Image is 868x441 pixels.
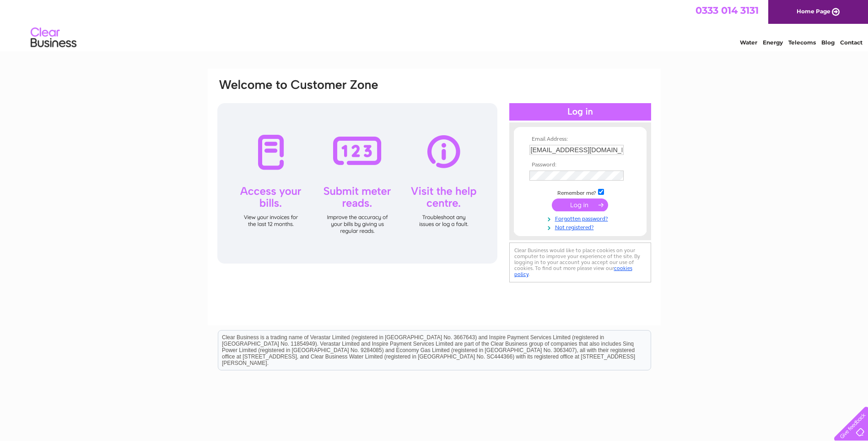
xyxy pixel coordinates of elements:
[821,39,835,46] a: Blog
[527,187,633,197] td: Remember me?
[788,39,816,46] a: Telecoms
[527,136,633,143] th: Email Address:
[529,214,633,222] a: Forgotten password?
[763,39,783,46] a: Energy
[552,198,608,211] input: Submit
[740,39,757,46] a: Water
[218,5,651,44] div: Clear Business is a trading name of Verastar Limited (registered in [GEOGRAPHIC_DATA] No. 3667643...
[840,39,863,46] a: Contact
[527,162,633,168] th: Password:
[695,5,759,16] a: 0333 014 3131
[529,222,633,231] a: Not registered?
[514,265,632,277] a: cookies policy
[509,243,651,282] div: Clear Business would like to place cookies on your computer to improve your experience of the sit...
[30,24,77,52] img: logo.png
